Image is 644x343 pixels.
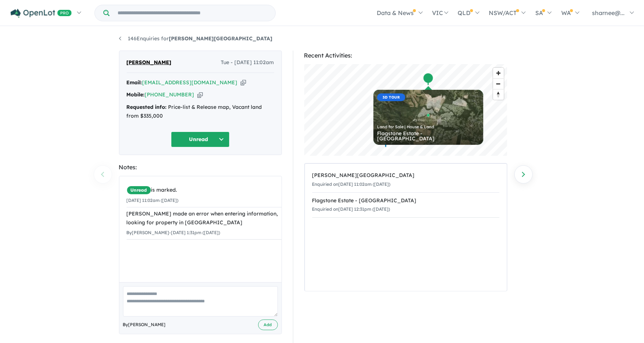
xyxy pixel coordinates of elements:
span: Reset bearing to north [493,89,504,100]
button: Zoom in [493,68,504,78]
small: By [PERSON_NAME] - [DATE] 1:31pm ([DATE]) [127,230,220,235]
span: 3D TOUR [377,93,405,101]
img: Openlot PRO Logo White [11,9,72,18]
button: Copy [197,91,203,99]
a: [EMAIL_ADDRESS][DOMAIN_NAME] [142,79,238,86]
div: Price-list & Release map, Vacant land from $335,000 [127,103,274,121]
button: Zoom out [493,78,504,89]
a: [PERSON_NAME][GEOGRAPHIC_DATA]Enquiried on[DATE] 11:02am ([DATE]) [312,167,499,193]
canvas: Map [304,64,507,156]
span: Tue - [DATE] 11:02am [221,58,274,67]
button: Reset bearing to north [493,89,504,100]
div: Notes: [119,162,282,172]
strong: Mobile: [127,91,145,98]
small: [DATE] 11:02am ([DATE]) [127,198,179,203]
small: Enquiried on [DATE] 12:31pm ([DATE]) [312,206,390,212]
div: Map marker [422,73,433,86]
small: Enquiried on [DATE] 11:02am ([DATE]) [312,181,391,187]
span: By [PERSON_NAME] [123,321,166,328]
strong: Email: [127,79,142,86]
a: Flagstone Estate - [GEOGRAPHIC_DATA]Enquiried on[DATE] 12:31pm ([DATE]) [312,192,499,218]
div: [PERSON_NAME] made an error when entering information, looking for property in [GEOGRAPHIC_DATA] [127,210,282,227]
span: Unread [127,186,151,195]
nav: breadcrumb [119,34,525,43]
div: Flagstone Estate - [GEOGRAPHIC_DATA] [312,196,499,205]
button: Add [258,320,278,330]
div: [PERSON_NAME][GEOGRAPHIC_DATA] [312,171,499,180]
a: 146Enquiries for[PERSON_NAME][GEOGRAPHIC_DATA] [119,35,273,42]
button: Unread [171,132,230,147]
span: sharnee@... [592,9,625,16]
div: Recent Activities: [304,51,507,60]
button: Copy [241,79,246,86]
a: [PHONE_NUMBER] [145,91,194,98]
strong: Requested info: [127,104,167,110]
strong: [PERSON_NAME][GEOGRAPHIC_DATA] [169,35,273,42]
span: [PERSON_NAME] [127,58,172,67]
input: Try estate name, suburb, builder or developer [111,5,274,21]
div: Flagstone Estate - [GEOGRAPHIC_DATA] [377,131,480,141]
a: 3D TOUR Land for Sale | House & Land Flagstone Estate - [GEOGRAPHIC_DATA] [373,90,483,145]
div: Land for Sale | House & Land [377,125,480,129]
div: is marked. [127,186,282,195]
